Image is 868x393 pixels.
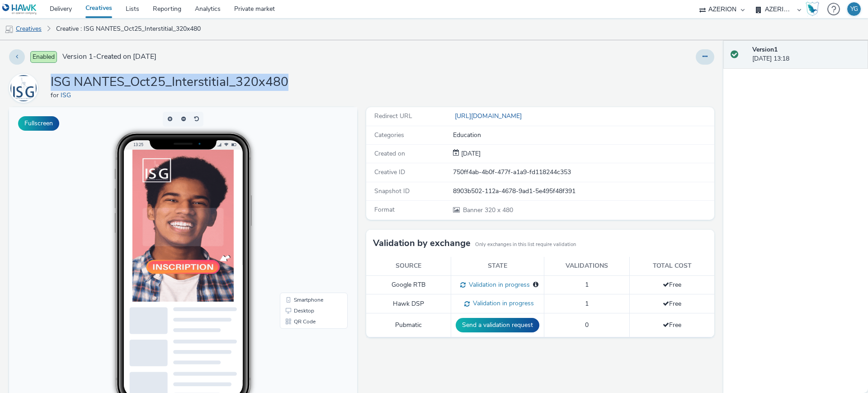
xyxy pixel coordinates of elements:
th: Source [366,257,451,275]
span: QR Code [285,212,307,217]
li: Smartphone [273,187,337,198]
span: 13:25 [124,35,134,40]
img: Hawk Academy [806,2,819,16]
div: 8903b502-112a-4678-9ad1-5e495f48f391 [453,187,713,196]
span: Free [663,299,681,308]
span: Banner [463,206,485,214]
span: Creative ID [374,168,405,176]
td: Google RTB [366,275,451,294]
div: [DATE] 13:18 [752,45,861,64]
span: Categories [374,131,404,139]
span: Snapshot ID [374,187,410,195]
span: 320 x 480 [462,206,513,214]
span: Validation in progress [466,280,530,289]
span: 1 [585,299,589,308]
a: [URL][DOMAIN_NAME] [453,112,525,120]
div: Creation 10 October 2025, 13:18 [459,149,481,158]
span: Free [663,321,681,329]
div: 750ff4ab-4b0f-477f-a1a9-fd118244c353 [453,168,713,177]
strong: Version 1 [752,45,778,54]
span: Format [374,205,395,214]
small: Only exchanges in this list require validation [475,241,576,248]
span: for [51,91,61,99]
span: Smartphone [285,190,314,195]
th: Total cost [630,257,714,275]
td: Hawk DSP [366,294,451,313]
img: undefined Logo [2,4,37,15]
span: 0 [585,321,589,329]
img: ISG [10,75,37,101]
li: QR Code [273,209,337,220]
a: Creative : ISG NANTES_Oct25_Interstitial_320x480 [52,18,205,40]
img: mobile [5,25,14,34]
div: YG [850,2,858,16]
span: 1 [585,280,589,289]
span: Redirect URL [374,112,412,120]
span: Created on [374,149,405,158]
td: Pubmatic [366,313,451,337]
span: Enabled [30,51,57,63]
a: ISG [9,84,42,92]
h3: Validation by exchange [373,237,471,250]
h1: ISG NANTES_Oct25_Interstitial_320x480 [51,74,288,91]
span: [DATE] [459,149,481,158]
span: Desktop [285,201,305,206]
span: Version 1 - Created on [DATE] [62,52,156,62]
button: Fullscreen [18,116,59,131]
th: Validations [544,257,630,275]
a: ISG [61,91,75,99]
a: Hawk Academy [806,2,823,16]
img: Advertisement preview [123,43,225,194]
div: Education [453,131,713,140]
th: State [451,257,544,275]
span: Free [663,280,681,289]
button: Send a validation request [456,318,539,332]
li: Desktop [273,198,337,209]
span: Validation in progress [470,299,534,308]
